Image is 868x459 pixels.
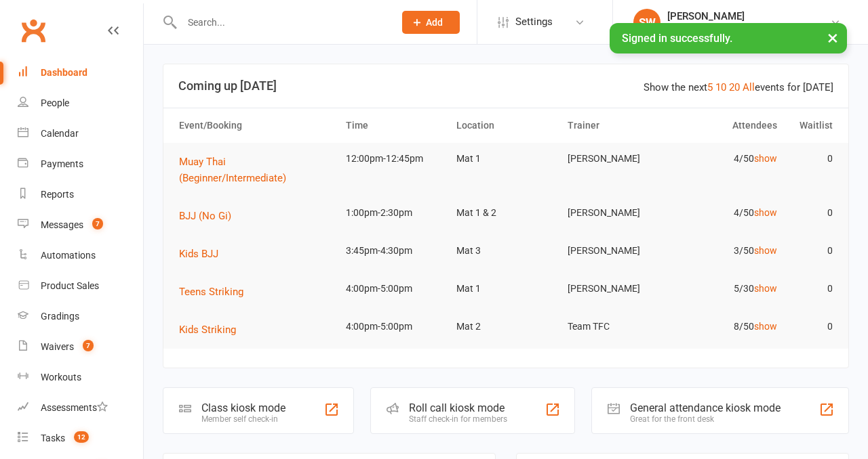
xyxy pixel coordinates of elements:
[16,14,50,47] a: Clubworx
[715,81,726,93] a: 10
[179,154,334,186] button: Muay Thai (Beginner/Intermediate)
[672,273,783,305] td: 5/30
[754,321,777,332] a: show
[821,23,845,52] button: ×
[754,245,777,256] a: show
[783,235,839,267] td: 0
[18,301,143,332] a: Gradings
[178,79,833,93] h3: Coming up [DATE]
[18,271,143,301] a: Product Sales
[644,79,833,95] div: Show the next events for [DATE]
[179,324,236,336] span: Kids Striking
[41,67,87,78] div: Dashboard
[179,156,286,184] span: Muay Thai (Beginner/Intermediate)
[179,286,243,298] span: Teens Striking
[450,143,561,175] td: Mat 1
[18,179,143,210] a: Reports
[83,340,94,351] span: 7
[561,143,673,175] td: [PERSON_NAME]
[426,17,443,28] span: Add
[41,311,79,322] div: Gradings
[92,218,103,230] span: 7
[754,207,777,218] a: show
[41,433,65,443] div: Tasks
[707,81,713,93] a: 5
[450,273,561,305] td: Mat 1
[41,189,74,200] div: Reports
[340,108,451,143] th: Time
[667,10,830,22] div: [PERSON_NAME]
[74,431,89,443] span: 12
[622,32,732,45] span: Signed in successfully.
[783,197,839,229] td: 0
[179,210,231,222] span: BJJ (No Gi)
[783,108,839,143] th: Waitlist
[672,143,783,175] td: 4/50
[450,108,561,143] th: Location
[672,197,783,229] td: 4/50
[41,219,83,230] div: Messages
[18,118,143,149] a: Calendar
[41,158,83,169] div: Payments
[561,273,673,305] td: [PERSON_NAME]
[179,248,218,260] span: Kids BJJ
[41,341,74,352] div: Waivers
[783,311,839,343] td: 0
[340,197,451,229] td: 1:00pm-2:30pm
[633,9,660,36] div: SW
[41,402,108,413] div: Assessments
[18,423,143,454] a: Tasks 12
[743,81,755,93] a: All
[409,414,507,424] div: Staff check-in for members
[402,11,460,34] button: Add
[41,280,99,291] div: Product Sales
[41,372,81,383] div: Workouts
[340,235,451,267] td: 3:45pm-4:30pm
[450,197,561,229] td: Mat 1 & 2
[754,283,777,294] a: show
[179,322,245,338] button: Kids Striking
[561,197,673,229] td: [PERSON_NAME]
[41,128,79,139] div: Calendar
[561,108,673,143] th: Trainer
[561,311,673,343] td: Team TFC
[201,401,285,414] div: Class kiosk mode
[450,235,561,267] td: Mat 3
[667,22,830,35] div: The Fight Centre [GEOGRAPHIC_DATA]
[18,58,143,88] a: Dashboard
[561,235,673,267] td: [PERSON_NAME]
[630,414,781,424] div: Great for the front desk
[18,240,143,271] a: Automations
[729,81,740,93] a: 20
[783,273,839,305] td: 0
[450,311,561,343] td: Mat 2
[672,235,783,267] td: 3/50
[41,250,96,261] div: Automations
[18,362,143,393] a: Workouts
[178,13,384,32] input: Search...
[783,143,839,175] td: 0
[173,108,340,143] th: Event/Booking
[18,149,143,179] a: Payments
[41,97,69,108] div: People
[409,401,507,414] div: Roll call kiosk mode
[179,208,241,224] button: BJJ (No Gi)
[179,284,253,300] button: Teens Striking
[340,311,451,343] td: 4:00pm-5:00pm
[18,393,143,423] a: Assessments
[179,246,228,262] button: Kids BJJ
[340,143,451,175] td: 12:00pm-12:45pm
[672,108,783,143] th: Attendees
[515,7,553,37] span: Settings
[630,401,781,414] div: General attendance kiosk mode
[754,153,777,164] a: show
[201,414,285,424] div: Member self check-in
[672,311,783,343] td: 8/50
[340,273,451,305] td: 4:00pm-5:00pm
[18,210,143,240] a: Messages 7
[18,332,143,362] a: Waivers 7
[18,88,143,118] a: People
